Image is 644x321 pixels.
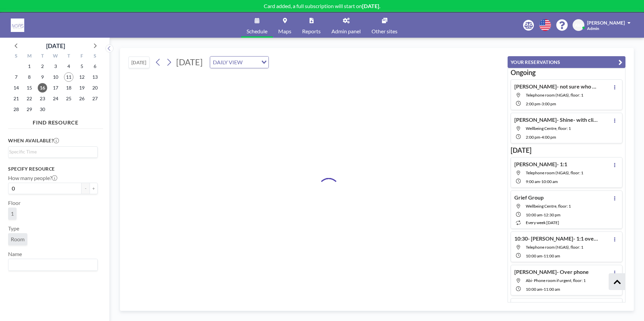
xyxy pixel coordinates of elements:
span: Telephone room (NGAS), floor: 1 [526,170,583,175]
div: S [10,52,23,61]
span: Monday, September 8, 2025 [25,72,34,82]
span: Wednesday, September 10, 2025 [51,72,60,82]
span: Thursday, September 25, 2025 [64,94,73,103]
span: Telephone room (NGAS), floor: 1 [526,93,583,98]
span: Saturday, September 20, 2025 [90,83,100,93]
span: Monday, September 15, 2025 [25,83,34,93]
span: Friday, September 26, 2025 [77,94,87,103]
button: + [90,183,98,194]
span: 10:00 AM [526,212,542,217]
h3: Ongoing [511,68,622,77]
span: Saturday, September 27, 2025 [90,94,100,103]
span: Admin panel [331,29,361,34]
span: AW [575,22,583,28]
span: Thursday, September 18, 2025 [64,83,73,93]
b: [DATE] [362,3,379,9]
span: - [542,212,544,217]
span: Sunday, September 28, 2025 [11,105,21,114]
span: 9:00 AM [526,179,540,184]
div: M [23,52,36,61]
h4: [PERSON_NAME]- Over phone [514,269,589,275]
button: [DATE] [128,57,150,68]
span: Thursday, September 4, 2025 [64,62,73,71]
span: every week [DATE] [526,220,559,225]
label: How many people? [8,175,57,181]
span: 11:00 AM [544,287,560,292]
h4: 10:30- [PERSON_NAME]- 1:1 over the phone [514,235,599,242]
span: Schedule [247,29,267,34]
div: Search for option [8,147,97,157]
a: Reports [297,12,326,38]
span: Monday, September 1, 2025 [25,62,34,71]
a: Schedule [241,12,273,38]
span: 4:00 PM [542,135,556,140]
h3: Specify resource [8,166,98,172]
span: Tuesday, September 30, 2025 [38,105,47,114]
span: Monday, September 29, 2025 [25,105,34,114]
span: Saturday, September 6, 2025 [90,62,100,71]
span: 3:00 PM [542,101,556,106]
div: Search for option [8,259,97,271]
span: 10:00 AM [526,287,542,292]
div: F [75,52,88,61]
div: Search for option [210,57,268,68]
span: Maps [278,29,291,34]
span: Room [11,236,25,243]
h4: [PERSON_NAME]- not sure who with as no name? [514,83,599,90]
span: Saturday, September 13, 2025 [90,72,100,82]
span: Tuesday, September 16, 2025 [38,83,47,93]
span: 2:00 PM [526,135,540,140]
input: Search for option [9,148,94,155]
span: Friday, September 19, 2025 [77,83,87,93]
span: DAILY VIEW [212,58,244,67]
span: Wellbeing Centre, floor: 1 [526,126,571,131]
span: - [540,135,542,140]
span: 11:00 AM [544,253,560,258]
span: 2:00 PM [526,101,540,106]
span: - [542,253,544,258]
label: Name [8,251,22,257]
span: [PERSON_NAME] [587,20,625,26]
img: organization-logo [11,19,24,32]
h4: [PERSON_NAME]- Shine- with client [514,116,599,123]
span: Friday, September 12, 2025 [77,72,87,82]
span: Sunday, September 7, 2025 [11,72,21,82]
span: 10:00 AM [526,253,542,258]
label: Floor [8,200,21,206]
button: YOUR RESERVATIONS [508,56,625,68]
h4: FIND RESOURCE [8,116,103,126]
div: T [36,52,49,61]
div: [DATE] [46,41,65,50]
span: Telephone room (NGAS), floor: 1 [526,245,583,250]
span: - [540,179,541,184]
input: Search for option [9,260,94,269]
span: Wednesday, September 17, 2025 [51,83,60,93]
span: Thursday, September 11, 2025 [64,72,73,82]
span: [DATE] [176,57,203,67]
a: Admin panel [326,12,366,38]
span: Friday, September 5, 2025 [77,62,87,71]
span: Tuesday, September 2, 2025 [38,62,47,71]
span: Wednesday, September 24, 2025 [51,94,60,103]
span: - [540,101,542,106]
h4: CiCi- Sarada 1:1 F2F [514,302,562,309]
button: - [82,183,90,194]
span: Sunday, September 21, 2025 [11,94,21,103]
span: 10:00 AM [541,179,558,184]
div: S [88,52,101,61]
div: W [49,52,62,61]
a: Maps [273,12,297,38]
div: T [62,52,75,61]
a: Other sites [366,12,403,38]
span: Admin [587,26,599,31]
span: Abi- Phone room if urgent, floor: 1 [526,278,586,283]
span: Wednesday, September 3, 2025 [51,62,60,71]
h4: Grief Group [514,194,544,201]
span: 12:30 PM [544,212,560,217]
input: Search for option [245,58,257,67]
span: Other sites [372,29,397,34]
span: Tuesday, September 23, 2025 [38,94,47,103]
span: Reports [302,29,321,34]
label: Type [8,225,19,232]
span: Monday, September 22, 2025 [25,94,34,103]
